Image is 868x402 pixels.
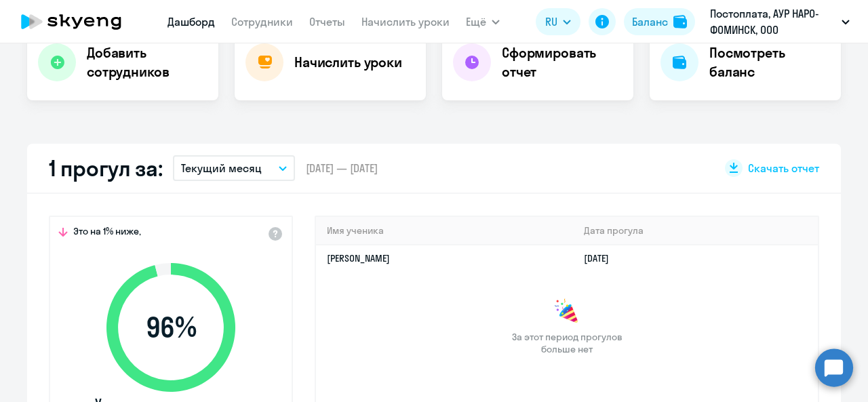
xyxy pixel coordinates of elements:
a: Дашборд [167,15,215,28]
h4: Добавить сотрудников [87,43,208,81]
button: Ещё [466,8,500,35]
img: congrats [553,298,580,325]
a: [DATE] [584,252,620,264]
span: За этот период прогулов больше нет [510,331,624,355]
h4: Посмотреть баланс [709,43,830,81]
a: Отчеты [309,15,345,28]
span: Это на 1% ниже, [73,225,141,241]
img: balance [673,15,687,28]
span: 96 % [93,311,249,344]
th: Имя ученика [316,217,573,245]
div: Баланс [632,14,668,30]
h4: Начислить уроки [294,53,402,72]
th: Дата прогула [573,217,818,245]
span: Ещё [466,14,486,30]
h2: 1 прогул за: [49,155,162,182]
button: Постоплата, АУР НАРО-ФОМИНСК, ООО [703,5,856,38]
p: Текущий месяц [181,160,262,176]
a: [PERSON_NAME] [327,252,390,264]
span: [DATE] — [DATE] [306,161,378,176]
span: RU [545,14,557,30]
button: Балансbalance [624,8,695,35]
button: Текущий месяц [173,155,295,181]
a: Начислить уроки [361,15,450,28]
a: Сотрудники [231,15,293,28]
span: Скачать отчет [748,161,819,176]
p: Постоплата, АУР НАРО-ФОМИНСК, ООО [710,5,836,38]
button: RU [536,8,580,35]
h4: Сформировать отчет [502,43,623,81]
